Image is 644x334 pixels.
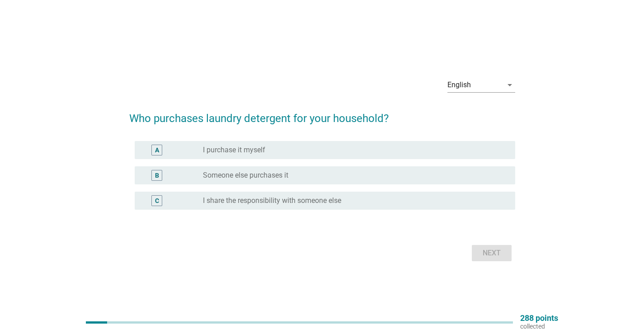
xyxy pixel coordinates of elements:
p: 288 points [520,314,558,322]
i: arrow_drop_down [504,80,515,90]
label: I share the responsibility with someone else [203,196,341,205]
div: English [447,81,471,89]
div: C [155,196,159,205]
h2: Who purchases laundry detergent for your household? [129,101,515,127]
p: collected [520,322,558,330]
div: A [155,145,159,155]
label: Someone else purchases it [203,171,288,180]
label: I purchase it myself [203,146,265,155]
div: B [155,170,159,180]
